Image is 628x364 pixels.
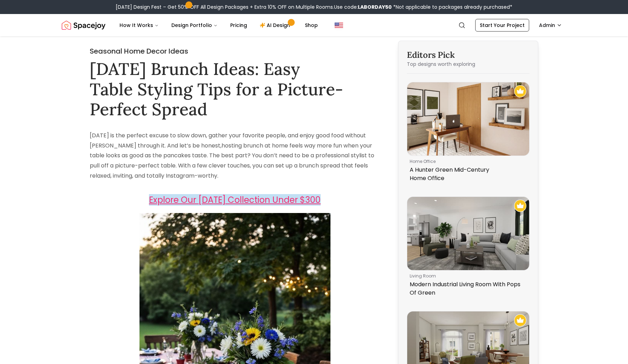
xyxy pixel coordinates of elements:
p: Top designs worth exploring [407,61,530,68]
span: Use code: [334,4,392,11]
h3: Editors Pick [407,49,530,61]
a: Explore Our [DATE] Collection Under $300 [149,194,321,206]
img: Modern Industrial Living Room With Pops Of Green [407,197,529,270]
nav: Global [62,14,566,36]
div: [DATE] Design Fest – Get 50% OFF All Design Packages + Extra 10% OFF on Multiple Rooms. [116,4,512,11]
a: Spacejoy [62,18,105,32]
img: Recommended Spacejoy Design - Modern Industrial Living Room With Pops Of Green [514,200,526,212]
nav: Main [114,18,323,32]
p: Modern Industrial Living Room With Pops Of Green [410,280,524,297]
p: [DATE] is the perfect excuse to slow down, gather your favorite people, and enjoy good food witho... [90,131,380,181]
img: Recommended Spacejoy Design - A Hunter Green Mid-Century Home Office [514,85,526,97]
b: LABORDAY50 [358,4,392,11]
p: living room [410,273,524,279]
p: A Hunter Green Mid-Century Home Office [410,166,524,183]
a: Pricing [225,18,253,32]
a: Shop [299,18,323,32]
span: *Not applicable to packages already purchased* [392,4,512,11]
a: Start Your Project [475,19,529,32]
button: How It Works [114,18,164,32]
button: Admin [535,19,566,32]
a: Modern Industrial Living Room With Pops Of GreenRecommended Spacejoy Design - Modern Industrial L... [407,197,530,300]
img: A Hunter Green Mid-Century Home Office [407,82,529,156]
img: United States [335,21,343,29]
button: Design Portfolio [166,18,223,32]
h1: [DATE] Brunch Ideas: Easy Table Styling Tips for a Picture-Perfect Spread [90,59,380,119]
img: Spacejoy Logo [62,18,105,32]
h2: Seasonal Home Decor Ideas [90,46,380,56]
p: home office [410,159,524,164]
img: Recommended Spacejoy Design - Forest Greens & Fossil Grays: A Mid-Century Modern Living/Dining Room [514,314,526,327]
a: A Hunter Green Mid-Century Home OfficeRecommended Spacejoy Design - A Hunter Green Mid-Century Ho... [407,82,530,185]
a: AI Design [254,18,298,32]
